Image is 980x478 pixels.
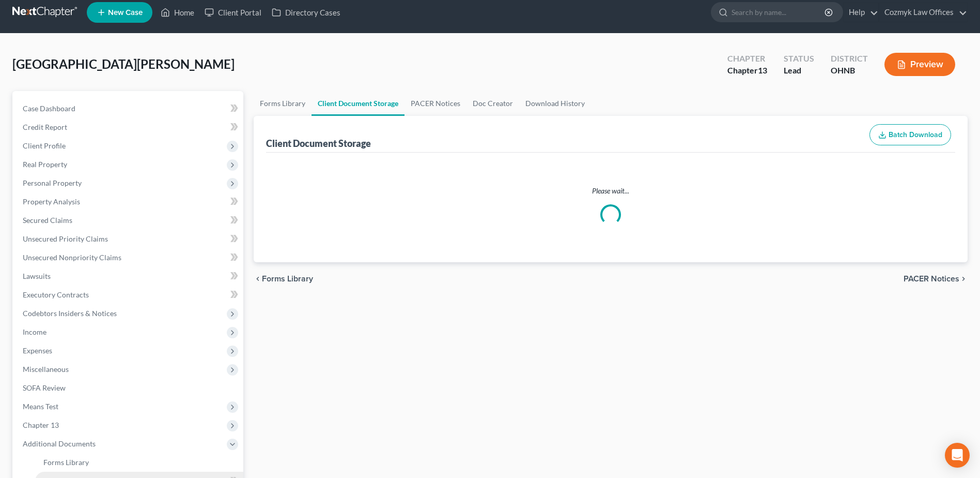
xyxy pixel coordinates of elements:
i: chevron_left [254,275,262,283]
span: Personal Property [23,178,82,187]
input: Search by name... [732,3,826,22]
a: Forms Library [254,91,312,116]
a: Secured Claims [14,211,243,230]
span: Unsecured Nonpriority Claims [23,253,121,262]
span: SOFA Review [23,383,66,392]
a: Directory Cases [267,3,346,22]
div: Open Intercom Messenger [945,443,970,468]
a: PACER Notices [405,91,466,116]
a: Credit Report [14,118,243,137]
span: Lawsuits [23,272,51,280]
span: Property Analysis [23,197,80,206]
div: Status [784,53,814,65]
span: Secured Claims [23,216,72,225]
span: PACER Notices [904,275,959,283]
span: Case Dashboard [23,104,75,113]
div: OHNB [831,65,868,77]
button: PACER Notices chevron_right [904,275,968,283]
span: Forms Library [262,275,313,283]
a: Executory Contracts [14,286,243,304]
div: Chapter [727,65,767,77]
a: Home [155,3,199,22]
span: Chapter 13 [23,421,59,429]
p: Please wait... [268,186,953,196]
span: Client Profile [23,141,66,150]
i: chevron_right [959,275,968,283]
span: Means Test [23,402,58,411]
a: Unsecured Nonpriority Claims [14,248,243,267]
a: Client Document Storage [312,91,405,116]
span: Additional Documents [23,439,96,448]
span: New Case [108,9,143,17]
span: Batch Download [889,130,942,139]
span: Executory Contracts [23,290,89,299]
button: Batch Download [869,124,951,146]
a: Unsecured Priority Claims [14,230,243,248]
a: Help [844,3,878,22]
span: Unsecured Priority Claims [23,234,108,243]
span: [GEOGRAPHIC_DATA][PERSON_NAME] [12,56,235,71]
a: Case Dashboard [14,99,243,118]
a: Cozmyk Law Offices [879,3,967,22]
span: 13 [758,65,767,75]
button: chevron_left Forms Library [254,275,313,283]
span: Credit Report [23,123,67,131]
span: Forms Library [43,458,89,467]
button: Preview [884,53,955,76]
a: Client Portal [199,3,267,22]
div: District [831,53,868,65]
span: Miscellaneous [23,365,69,374]
div: Chapter [727,53,767,65]
span: Codebtors Insiders & Notices [23,309,117,318]
a: Lawsuits [14,267,243,286]
a: Forms Library [35,453,243,472]
span: Expenses [23,346,52,355]
a: Download History [519,91,591,116]
a: SOFA Review [14,379,243,397]
div: Client Document Storage [266,137,371,150]
span: Real Property [23,160,67,169]
a: Doc Creator [466,91,519,116]
div: Lead [784,65,814,77]
a: Property Analysis [14,192,243,211]
span: Income [23,327,46,336]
